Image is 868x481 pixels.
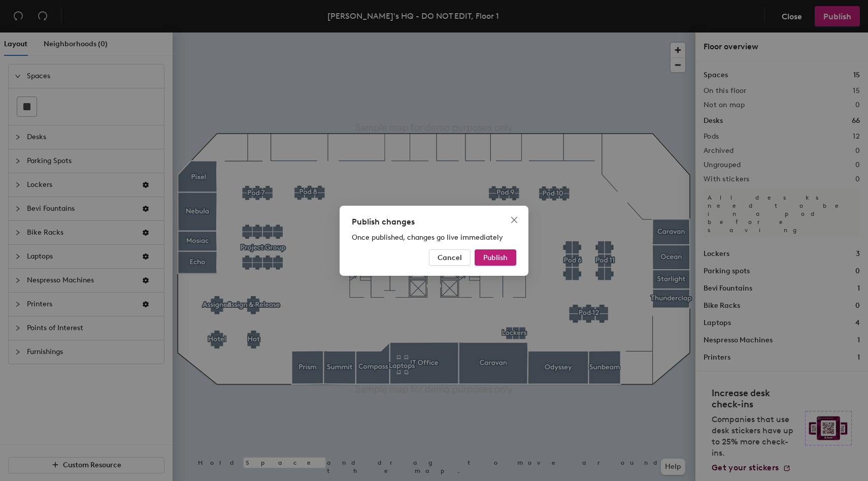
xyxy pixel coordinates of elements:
button: Publish [475,249,516,266]
span: close [510,216,518,224]
span: Close [506,216,522,224]
div: Publish changes [352,216,516,228]
span: Cancel [438,253,462,262]
span: Publish [483,253,508,262]
button: Cancel [429,249,471,266]
span: Once published, changes go live immediately [352,233,503,242]
button: Close [506,212,522,228]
